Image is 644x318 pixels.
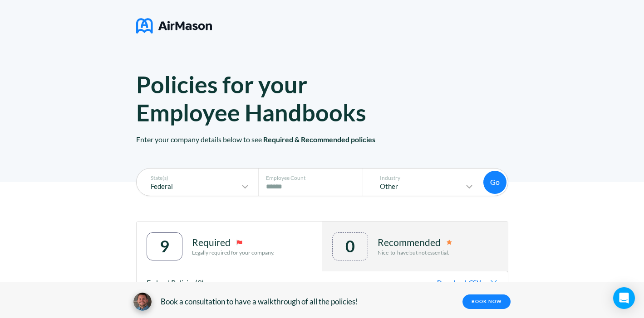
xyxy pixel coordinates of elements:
[195,278,204,287] span: (9)
[136,14,212,37] img: logo
[142,183,240,190] p: Federal
[160,237,169,255] div: 9
[192,250,275,256] p: Legally required for your company.
[147,278,195,287] span: Federal Policies
[345,237,355,255] div: 0
[437,279,481,286] span: Download .CSV
[613,287,635,309] div: Open Intercom Messenger
[483,171,506,194] button: Go
[378,237,441,248] p: Recommended
[136,70,402,126] h1: Policies for your Employee Handbooks
[266,175,360,181] p: Employee Count
[142,175,251,181] p: State(s)
[263,135,375,144] span: Required & Recommended policies
[490,280,498,285] img: download-icon
[462,294,511,309] a: BOOK NOW
[371,183,464,190] p: Other
[161,297,358,306] span: Book a consultation to have a walkthrough of all the policies!
[447,240,452,245] img: remmended-icon
[236,240,242,246] img: required-icon
[192,237,231,248] p: Required
[133,293,152,311] img: avatar
[378,250,452,256] p: Nice-to-have but not essential.
[136,126,508,182] p: Enter your company details below to see
[371,175,475,181] p: Industry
